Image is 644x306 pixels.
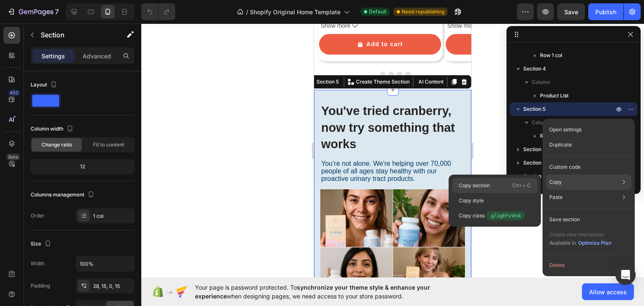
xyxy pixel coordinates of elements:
[31,282,50,290] div: Padding
[52,16,89,26] div: Add to cart
[486,211,525,220] span: .g7JgEFvWsk
[93,282,132,290] div: 28, 15, 0, 15
[83,52,111,60] p: Advanced
[66,48,71,53] button: Dot
[6,166,151,282] img: gempages_571504275671221120-2e34385e-68a3-48f5-adc8-fa3b99ea4643.png
[523,172,546,180] span: Section 8
[532,118,550,127] span: Column
[523,145,546,154] span: Section 6
[6,154,20,160] div: Beta
[42,55,96,62] p: Create Theme Section
[31,260,44,267] div: Width
[195,283,463,301] span: Your page is password protected. To when designing pages, we need access to your store password.
[7,136,137,159] span: You’re not alone. We're helping over 70,000 people of all ages stay healthy with our proactive ur...
[76,256,134,271] input: Auto
[549,141,572,149] p: Duplicate
[8,89,20,96] div: 450
[459,197,484,204] p: Copy style
[549,194,563,201] p: Paste
[32,161,133,173] div: 12
[83,48,88,53] button: Dot
[549,240,576,246] span: Available in
[589,288,627,296] span: Allow access
[141,3,175,20] div: Undo/Redo
[91,48,96,53] button: Dot
[588,3,623,20] button: Publish
[3,3,62,20] button: 7
[557,3,585,20] button: Save
[5,10,127,31] button: Add to cart
[532,78,550,86] span: Column
[31,189,96,201] div: Columns management
[7,97,141,127] strong: now try something that works
[314,24,471,277] iframe: Design area
[549,216,580,223] p: Save section
[578,239,611,247] div: Optimize Plan
[578,239,612,247] button: Optimize Plan
[595,8,616,16] div: Publish
[31,238,53,250] div: Size
[7,81,137,94] strong: You've tried cranberry,
[75,48,80,53] button: Dot
[512,181,531,190] p: Ctrl + C
[540,92,569,100] span: Product List
[523,159,545,167] span: Section 7
[564,8,578,16] span: Save
[42,52,65,60] p: Settings
[369,8,387,16] span: Default
[93,141,124,149] span: Fit to content
[549,126,582,133] p: Open settings
[459,211,525,220] p: Copy class
[523,105,545,113] span: Section 5
[549,230,612,239] p: Create new interaction
[246,8,248,16] span: /
[41,30,109,40] p: Section
[402,8,444,16] span: Need republishing
[549,163,581,171] p: Custom code
[195,284,430,300] span: synchronize your theme style & enhance your experience
[582,283,634,300] button: Allow access
[523,65,546,73] span: Section 4
[31,212,44,220] div: Order
[546,258,631,273] button: Delete
[1,55,26,62] div: Section 5
[250,8,340,16] span: Shopify Original Home Template
[459,182,490,189] p: Copy section
[132,10,254,31] button: Add to cart
[31,79,59,91] div: Layout
[93,212,132,220] div: 1 col
[55,7,59,17] p: 7
[540,51,562,60] span: Row 1 col
[540,132,566,140] span: Row 2 cols
[42,141,72,149] span: Change ratio
[549,178,562,186] p: Copy
[101,53,131,63] button: AI Content
[615,265,636,285] div: Open Intercom Messenger
[31,123,75,135] div: Column width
